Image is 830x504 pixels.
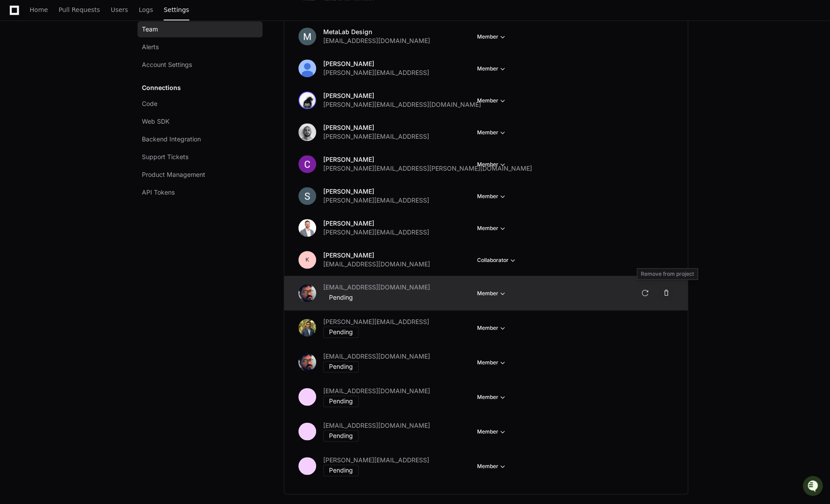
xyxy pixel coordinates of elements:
div: Pending [323,430,359,441]
button: Member [477,128,507,137]
iframe: Open customer support [802,475,826,499]
p: [PERSON_NAME] [323,187,429,196]
span: [EMAIL_ADDRESS][DOMAIN_NAME] [323,260,430,269]
span: Alerts [142,43,159,51]
img: ALV-UjVcatvuIE3Ry8vbS9jTwWSCDSui9a-KCMAzof9oLoUoPIJpWA8kMXHdAIcIkQmvFwXZGxSVbioKmBNr7v50-UrkRVwdj... [298,59,316,77]
span: [PERSON_NAME][EMAIL_ADDRESS] [323,68,429,77]
img: PlayerZero [9,9,27,27]
img: 1756235613930-3d25f9e4-fa56-45dd-b3ad-e072dfbd1548 [9,66,25,82]
span: Product Management [142,170,205,179]
a: Account Settings [137,57,262,73]
a: Powered byPylon [63,93,107,100]
p: [PERSON_NAME] [323,123,429,132]
span: Users [111,7,128,12]
img: ACg8ocJ60JZ5DAMca9okIdJoQ11ay98GAiCJKwLhFzKROOJ6kcUdPfM=s96-c [298,219,316,237]
p: [PERSON_NAME] [323,219,429,228]
div: Start new chat [30,66,145,75]
span: Web SDK [142,117,169,126]
img: ACg8ocLxdH3zWilF8GycPmaMmT_QMNTNol0e8uSyuIY-rsFE-E7B0g=s96-c [298,27,316,45]
button: Member [477,324,507,332]
span: [EMAIL_ADDRESS][DOMAIN_NAME] [323,352,430,361]
a: Alerts [137,39,262,55]
a: Backend Integration [137,131,262,147]
img: ACg8ocLsvHSqFNgHq9mdCH5uB_uCfmk8MZ9o9bizOrn97ELyiuftgg=s96-c [298,187,316,205]
span: [EMAIL_ADDRESS][DOMAIN_NAME] [323,283,430,292]
span: [EMAIL_ADDRESS][DOMAIN_NAME] [323,421,430,430]
a: Web SDK [137,113,262,129]
span: [EMAIL_ADDRESS][DOMAIN_NAME] [323,36,430,45]
button: Member [477,462,507,471]
div: Pending [323,326,359,338]
div: Pending [323,361,359,372]
span: [PERSON_NAME][EMAIL_ADDRESS] [323,196,429,205]
p: MetaLab Design [323,27,430,36]
h1: K [305,256,309,263]
a: API Tokens [137,184,262,200]
button: Member [477,393,507,402]
a: Product Management [137,167,262,183]
a: Support Tickets [137,149,262,165]
span: [EMAIL_ADDRESS][DOMAIN_NAME] [323,387,430,395]
button: Member [477,289,507,298]
a: Team [137,21,262,37]
a: Code [137,96,262,112]
img: ACg8ocISMVgKtiax8Yt8eeI6AxnXMDdSHpOMOb1OfaQ6rnYaw2xKF4TO=s96-c [298,284,316,302]
p: [PERSON_NAME] [323,251,430,260]
span: Team [142,25,158,34]
span: [PERSON_NAME][EMAIL_ADDRESS] [323,456,429,465]
img: ACg8ocL5TA4wPbprI7pSzzIzMXsb0C9TQDc6pph0mRPvknoF9djQXAA=s96-c [298,91,316,109]
span: Pull Requests [59,7,100,12]
span: Pylon [88,93,107,100]
button: Member [477,192,507,201]
button: Member [477,32,507,41]
span: Support Tickets [142,152,188,161]
span: Backend Integration [142,135,201,144]
button: Collaborator [477,256,517,265]
p: [PERSON_NAME] [323,91,481,100]
button: Member [477,64,507,73]
div: Pending [323,465,359,476]
span: Settings [164,7,189,12]
button: Member [477,427,507,436]
span: [PERSON_NAME][EMAIL_ADDRESS][DOMAIN_NAME] [323,100,481,109]
p: [PERSON_NAME] [323,59,429,68]
img: avatar [298,123,316,141]
span: [PERSON_NAME][EMAIL_ADDRESS] [323,132,429,141]
span: Code [142,99,157,108]
button: Member [477,224,507,233]
p: [PERSON_NAME] [323,155,532,164]
button: Member [477,96,507,105]
span: [PERSON_NAME][EMAIL_ADDRESS] [323,317,429,326]
span: API Tokens [142,188,175,197]
img: avatar [298,319,316,336]
span: [PERSON_NAME][EMAIL_ADDRESS][PERSON_NAME][DOMAIN_NAME] [323,164,532,173]
div: Pending [323,395,359,407]
img: ACg8ocJqne-tGgKr7z0HCNzg7BikhqAIi9qORFBQh4dDZFCNm5EmTE-6uw=s96-c [298,353,316,371]
span: Account Settings [142,60,192,69]
button: Start new chat [151,69,161,79]
span: Home [30,7,48,12]
div: We're available if you need us! [30,75,112,82]
div: Welcome [9,35,161,50]
button: Member [477,358,507,367]
span: [PERSON_NAME][EMAIL_ADDRESS] [323,228,429,237]
img: ACg8ocL-AzqxlboEBpOqDcyskubEUe-Z4RagTtoHfW2mD7VcfaWQRw=s96-c [298,155,316,173]
div: Remove from project [637,268,698,280]
div: Pending [323,292,359,303]
span: Logs [139,7,153,12]
button: Member [477,160,507,169]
